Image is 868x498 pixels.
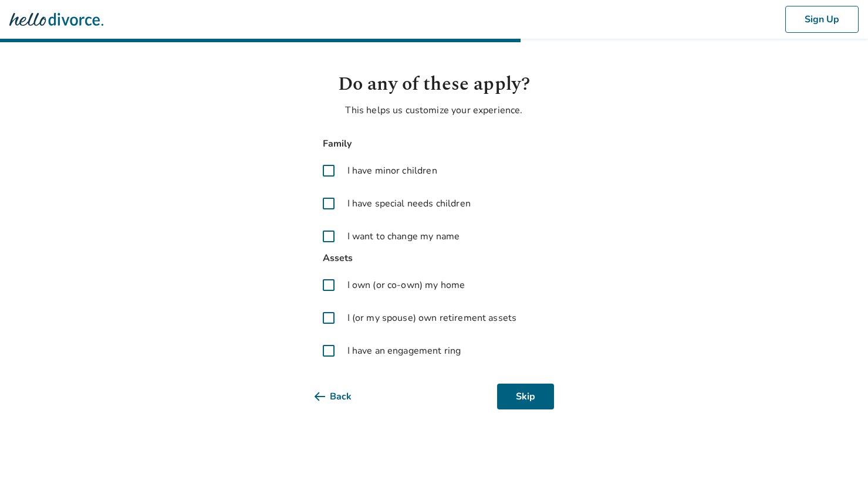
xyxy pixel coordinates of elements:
img: Hello Divorce Logo [9,8,103,31]
iframe: Chat Widget [809,442,868,498]
span: Assets [315,250,554,266]
button: Back [315,384,370,409]
span: I own (or co-own) my home [347,278,465,292]
span: I have special needs children [347,197,471,211]
h1: Do any of these apply? [315,70,554,99]
span: I have minor children [347,164,437,178]
span: Family [315,136,554,152]
button: Skip [497,384,554,409]
span: I want to change my name [347,229,460,243]
span: I (or my spouse) own retirement assets [347,311,517,325]
button: Sign Up [785,6,859,33]
span: I have an engagement ring [347,344,461,358]
p: This helps us customize your experience. [315,103,554,117]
